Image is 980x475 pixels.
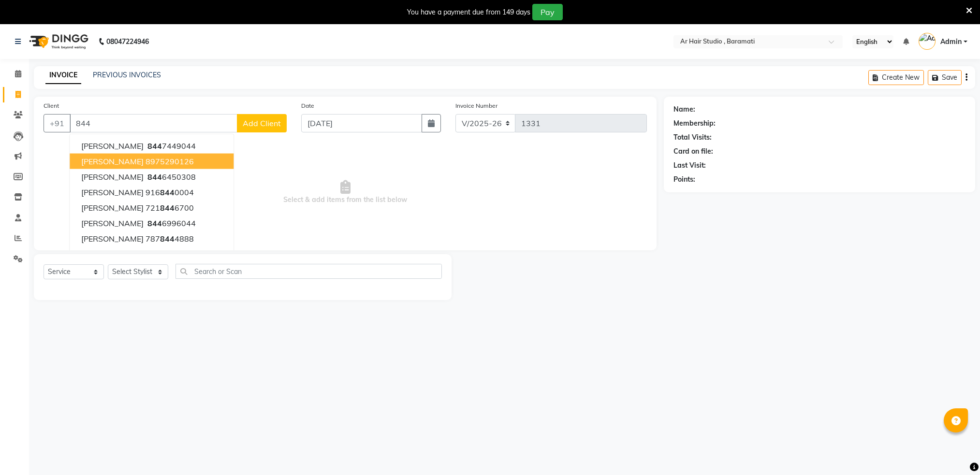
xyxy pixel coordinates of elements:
label: Client [44,101,59,110]
ngb-highlight: 6996044 [146,218,196,228]
div: Membership: [673,118,716,129]
ngb-highlight: 787 4888 [146,234,194,244]
a: PREVIOUS INVOICES [93,71,161,79]
span: [PERSON_NAME] [81,218,144,228]
button: Pay [532,4,563,20]
span: 844 [147,141,162,151]
span: 844 [147,218,162,228]
span: Add Client [243,118,281,128]
span: 844 [147,172,162,182]
span: [PERSON_NAME] [81,157,144,166]
ngb-highlight: 916 0004 [146,187,194,197]
div: You have a payment due from 149 days [407,7,530,17]
label: Date [301,101,314,110]
ngb-highlight: 8975290126 [146,157,194,166]
img: logo [25,28,91,55]
ngb-highlight: 7449044 [146,141,196,151]
input: Search by Name/Mobile/Email/Code [70,114,237,132]
div: Last Visit: [673,160,706,171]
ngb-highlight: 6450308 [146,172,196,182]
div: Card on file: [673,146,713,157]
ngb-highlight: 721 6700 [146,203,194,213]
span: [PERSON_NAME] [81,187,144,197]
button: Create New [868,70,924,85]
span: [PERSON_NAME] [81,141,144,151]
button: Save [928,70,962,85]
iframe: chat widget [939,436,970,465]
a: INVOICE [45,67,81,84]
span: 844 [160,234,175,244]
ngb-highlight: 8888 984 [146,249,194,259]
span: 844 [165,249,179,259]
button: +91 [44,114,71,132]
img: Admin [919,33,936,50]
span: Admin [940,37,962,47]
span: [PERSON_NAME] [81,172,144,182]
button: Add Client [237,114,287,132]
div: Points: [673,174,695,185]
input: Search or Scan [176,264,442,279]
div: Total Visits: [673,132,712,143]
label: Invoice Number [455,101,497,110]
span: 844 [160,187,175,197]
div: Name: [673,104,695,115]
span: Select & add items from the list below [44,144,647,241]
span: [PERSON_NAME] [81,234,144,244]
span: [PERSON_NAME] [81,203,144,213]
span: 844 [160,203,175,213]
span: [PERSON_NAME] [81,249,144,259]
b: 08047224946 [106,28,149,55]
